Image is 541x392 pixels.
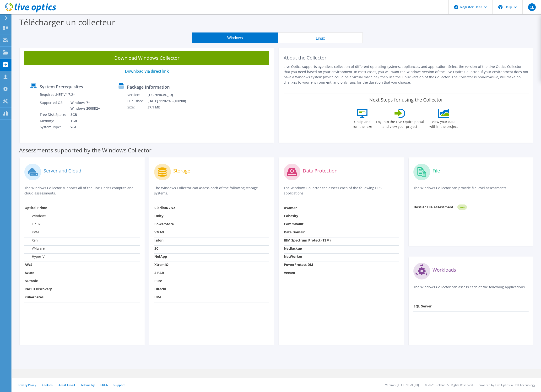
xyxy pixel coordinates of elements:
label: Télécharger un collecteur [19,17,115,28]
label: Log into the Live Optics portal and view your project [376,118,424,129]
label: Package Information [127,85,170,89]
label: Assessments supported by the Windows Collector [19,148,151,153]
strong: PowerStore [154,222,174,226]
label: VMware [25,246,45,251]
strong: Data Domain [284,230,305,234]
td: x64 [67,124,101,130]
td: 57.1 MB [147,104,192,110]
label: Next Steps for using the Collector [369,97,443,103]
li: Version: [TECHNICAL_ID] [385,383,419,387]
td: Windows 7+ Windows 2008R2+ [67,100,101,112]
label: Windows [25,214,46,218]
label: File [433,168,440,173]
strong: CommVault [284,222,303,226]
button: Windows [192,32,278,43]
svg: \n [498,5,503,9]
p: The Windows Collector can assess each of the following DPS applications. [284,185,399,196]
label: KVM [25,230,39,235]
strong: IBM [154,295,161,299]
strong: VMAX [154,230,164,234]
strong: Isilon [154,238,163,242]
p: The Windows Collector can provide file level assessments. [413,185,529,195]
label: Data Protection [303,168,337,173]
td: Free Disk Space: [40,112,67,118]
td: Size: [127,104,147,110]
label: Xen [25,238,38,243]
label: Linux [25,222,40,226]
p: The Windows Collector can assess each of the following storage systems. [154,185,270,196]
td: Memory: [40,118,67,124]
label: Storage [173,168,190,173]
strong: PowerProtect DM [284,262,313,267]
span: CL [528,3,536,11]
strong: Dossier File Assessment [414,205,453,209]
strong: Veeam [284,270,295,275]
td: [DATE] 11:02:45 (+00:00) [147,98,192,104]
label: Unzip and run the .exe [352,118,373,129]
label: System Prerequisites [40,84,83,89]
label: View your data within the project [427,118,461,129]
strong: Azure [25,270,34,275]
li: Powered by Live Optics, a Dell Technology [478,383,535,387]
strong: SC [154,246,158,251]
strong: Pure [154,279,162,283]
p: The Windows Collector supports all of the Live Optics compute and cloud assessments. [24,185,140,196]
td: [TECHNICAL_ID] [147,92,192,98]
strong: 3 PAR [154,270,164,275]
a: Privacy Policy [18,383,36,387]
strong: Nutanix [25,279,38,283]
strong: NetWorker [284,254,302,259]
button: Linux [278,32,363,43]
h2: About the Collector [284,55,529,61]
label: Workloads [433,268,456,272]
a: Ads & Email [59,383,75,387]
strong: XtremIO [154,262,168,267]
tspan: NEW! [460,206,464,209]
a: Download via direct link [125,69,169,74]
p: Live Optics supports agentless collection of different operating systems, appliances, and applica... [284,64,529,85]
strong: Unity [154,214,163,218]
td: 5GB [67,112,101,118]
a: Support [114,383,125,387]
strong: NetBackup [284,246,302,251]
label: Hyper-V [25,254,44,259]
label: Requires .NET V4.7.2+ [40,92,75,97]
td: Version: [127,92,147,98]
strong: Optical Prime [25,205,47,210]
strong: AWS [25,262,32,267]
a: Cookies [42,383,53,387]
td: System Type: [40,124,67,130]
a: EULA [100,383,108,387]
label: Server and Cloud [43,168,81,173]
strong: Clariion/VNX [154,205,175,210]
a: Download Windows Collector [24,51,269,65]
strong: SQL Server [414,304,432,308]
strong: NetApp [154,254,167,259]
strong: RAPID Discovery [25,287,52,291]
a: Telemetry [81,383,95,387]
strong: Avamar [284,205,297,210]
td: 1GB [67,118,101,124]
strong: Kubernetes [25,295,43,299]
strong: IBM Spectrum Protect (TSM) [284,238,331,242]
strong: Hitachi [154,287,166,291]
li: © 2025 Dell Inc. All Rights Reserved [425,383,473,387]
p: The Windows Collector can assess each of the following applications. [413,285,529,294]
strong: Cohesity [284,214,298,218]
td: Supported OS: [40,100,67,112]
td: Published: [127,98,147,104]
